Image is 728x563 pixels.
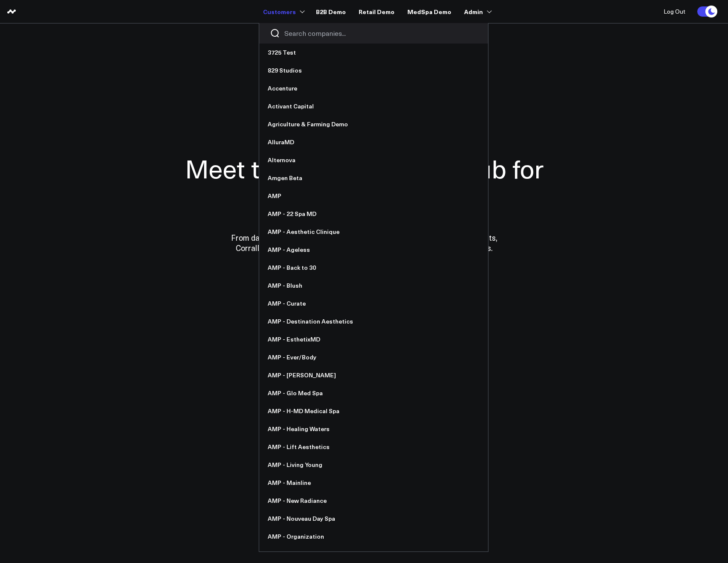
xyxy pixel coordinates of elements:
a: AMP - Mainline [259,474,488,492]
input: Search companies input [284,29,477,38]
a: 829 Studios [259,61,488,79]
a: AMP - Organization [259,528,488,545]
a: Amgen Beta [259,169,488,187]
a: AMP - Living Young [259,456,488,474]
a: Customers [263,4,303,19]
a: AMP - Curate [259,295,488,312]
a: AMP - Healing Waters [259,420,488,438]
a: AMP - Nouveau Day Spa [259,510,488,528]
a: AlluraMD [259,133,488,151]
a: AMP - Lift Aesthetics [259,438,488,456]
a: Activant Capital [259,97,488,115]
a: Agriculture & Farming Demo [259,115,488,133]
a: AMP - Glo Med Spa [259,384,488,402]
a: Accenture [259,79,488,97]
a: AMP - New Radiance [259,492,488,510]
button: Search companies button [270,28,280,38]
a: Alternova [259,151,488,169]
a: AMP - Back to 30 [259,259,488,277]
a: AMP [259,187,488,205]
a: AMP - H-MD Medical Spa [259,402,488,420]
a: Admin [464,4,490,19]
a: Retail Demo [359,4,395,19]
a: AMP - Aesthetic Clinique [259,223,488,241]
p: From data cleansing and integration to personalized dashboards and insights, CorralData automates... [213,233,516,253]
a: AMP - EsthetixMD [259,330,488,348]
a: 3725 Test [259,44,488,61]
a: MedSpa Demo [407,4,451,19]
a: AMP - Blush [259,277,488,295]
a: B2B Demo [316,4,346,19]
a: AMP - [PERSON_NAME] [259,366,488,384]
a: AMP - Ageless [259,241,488,259]
h1: Meet the all-in-one data hub for ambitious teams [155,152,573,216]
a: AMP - Destination Aesthetics [259,312,488,330]
a: AMP - 22 Spa MD [259,205,488,223]
a: AMP - Ever/Body [259,348,488,366]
